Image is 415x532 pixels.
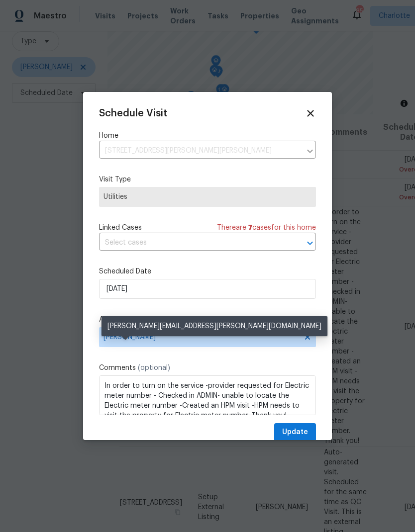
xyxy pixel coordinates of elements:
label: Home [99,131,316,141]
button: Update [274,423,316,442]
span: Schedule Visit [99,108,167,118]
div: [PERSON_NAME][EMAIL_ADDRESS][PERSON_NAME][DOMAIN_NAME] [102,316,327,336]
label: Assignee [99,315,316,325]
span: [PERSON_NAME] [104,333,299,341]
button: Open [303,236,317,250]
input: Select cases [99,235,288,251]
input: M/D/YYYY [99,279,316,299]
span: There are case s for this home [217,223,316,233]
label: Visit Type [99,175,316,184]
label: Comments [99,363,316,373]
input: Enter in an address [99,143,301,159]
textarea: In order to turn on the service -provider requested for Electric meter number - Checked in ADMIN-... [99,375,316,415]
span: (optional) [138,364,170,371]
label: Scheduled Date [99,266,316,276]
span: Utilities [104,192,311,202]
span: Update [282,426,308,439]
span: 7 [248,224,252,231]
span: Close [305,108,316,119]
span: Linked Cases [99,223,142,233]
